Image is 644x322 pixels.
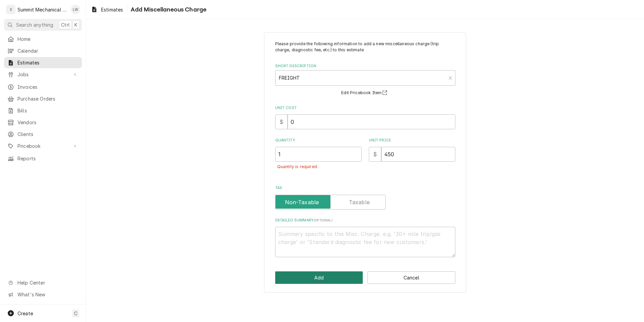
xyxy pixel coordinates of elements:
[340,89,390,97] button: Edit Pricebook Item
[275,63,455,69] label: Short Description
[18,47,78,54] span: Calendar
[369,138,455,177] div: [object Object]
[18,71,68,78] span: Jobs
[61,21,70,28] span: Ctrl
[18,35,78,43] span: Home
[18,83,78,90] span: Invoices
[101,6,123,13] span: Estimates
[369,138,455,143] label: Unit Price
[369,147,381,162] div: $
[275,218,455,223] label: Detailed Summary
[275,41,455,257] div: Line Item Create/Update Form
[129,5,206,14] span: Add Miscellaneous Charge
[74,310,77,317] span: C
[4,93,82,104] a: Purchase Orders
[314,218,332,222] span: ( optional )
[275,138,362,143] label: Quantity
[71,5,80,14] div: Landon Weeks's Avatar
[18,119,78,126] span: Vendors
[275,271,455,284] div: Button Group
[18,59,78,66] span: Estimates
[275,105,455,111] label: Unit Cost
[4,277,82,288] a: Go to Help Center
[275,271,455,284] div: Button Group Row
[18,131,78,138] span: Clients
[4,45,82,56] a: Calendar
[275,185,455,191] label: Tax
[275,105,455,129] div: Unit Cost
[4,129,82,140] a: Clients
[264,32,466,293] div: Line Item Create/Update
[275,63,455,97] div: Short Description
[4,69,82,80] a: Go to Jobs
[16,21,53,28] span: Search anything
[367,271,455,284] button: Cancel
[275,185,455,209] div: Tax
[275,114,288,129] div: $
[88,4,126,15] a: Estimates
[4,105,82,116] a: Bills
[275,138,362,177] div: [object Object]
[18,155,78,162] span: Reports
[4,81,82,92] a: Invoices
[4,33,82,45] a: Home
[6,5,15,14] div: S
[18,142,68,150] span: Pricebook
[4,140,82,152] a: Go to Pricebook
[74,21,77,28] span: K
[4,289,82,300] a: Go to What's New
[18,107,78,114] span: Bills
[275,271,363,284] button: Add
[4,153,82,164] a: Reports
[71,5,80,14] div: LW
[275,218,455,257] div: Detailed Summary
[4,57,82,68] a: Estimates
[275,41,455,53] p: Please provide the following information to add a new miscellaneous charge (trip charge, diagnost...
[4,19,82,31] button: Search anythingCtrlK
[18,291,78,298] span: What's New
[4,117,82,128] a: Vendors
[275,162,362,172] div: Field Errors
[18,279,78,286] span: Help Center
[18,311,33,316] span: Create
[18,95,78,102] span: Purchase Orders
[18,6,67,13] div: Summit Mechanical Service LLC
